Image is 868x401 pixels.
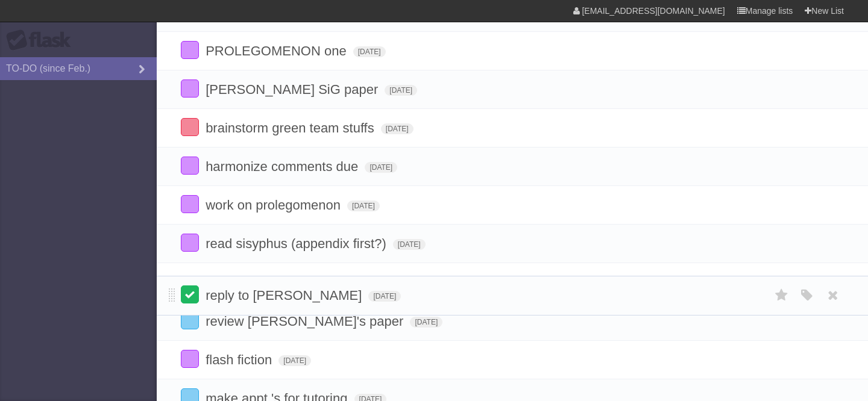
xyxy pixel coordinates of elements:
[347,200,380,211] span: [DATE]
[206,288,365,303] span: reply to [PERSON_NAME]
[181,118,199,136] label: Done
[181,285,199,303] label: Done
[206,197,344,213] span: work on prolegomenon
[181,41,199,59] label: Done
[410,317,442,328] span: [DATE]
[770,285,793,305] label: Star task
[206,43,350,58] span: PROLEGOMENON one
[393,239,426,250] span: [DATE]
[206,314,406,329] span: review [PERSON_NAME]'s paper
[181,350,199,368] label: Done
[181,311,199,329] label: Done
[206,352,275,367] span: flash fiction
[381,123,414,134] span: [DATE]
[353,46,386,57] span: [DATE]
[206,120,377,135] span: brainstorm green team stuffs
[365,162,397,173] span: [DATE]
[206,82,381,97] span: [PERSON_NAME] SiG paper
[368,291,401,302] span: [DATE]
[181,195,199,213] label: Done
[181,79,199,98] label: Done
[385,85,417,96] span: [DATE]
[6,30,78,51] div: Flask
[278,355,311,366] span: [DATE]
[181,234,199,252] label: Done
[181,157,199,175] label: Done
[206,236,389,251] span: read sisyphus (appendix first?)
[206,159,361,174] span: harmonize comments due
